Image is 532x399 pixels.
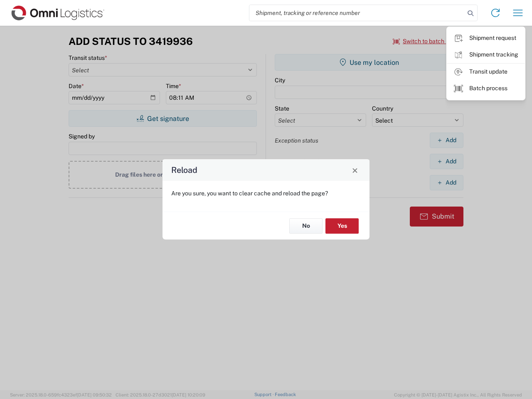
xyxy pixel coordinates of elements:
a: Transit update [447,64,525,80]
h4: Reload [171,164,197,176]
button: No [289,218,323,234]
a: Batch process [447,80,525,97]
button: Yes [325,218,359,234]
button: Close [349,164,361,176]
a: Shipment tracking [447,47,525,63]
p: Are you sure, you want to clear cache and reload the page? [171,190,361,197]
a: Shipment request [447,30,525,47]
input: Shipment, tracking or reference number [249,5,465,21]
